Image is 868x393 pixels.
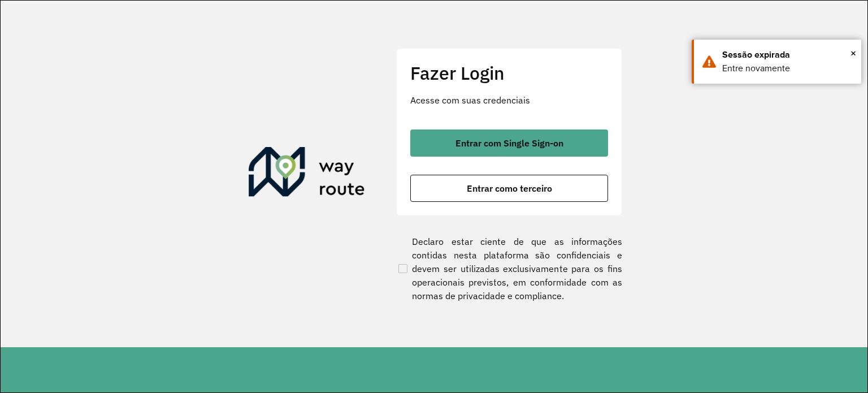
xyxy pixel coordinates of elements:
span: × [850,45,856,62]
span: Entrar com Single Sign-on [455,139,563,148]
label: Declaro estar ciente de que as informações contidas nesta plataforma são confidenciais e devem se... [396,235,622,303]
p: Acesse com suas credenciais [410,93,608,107]
span: Entrar como terceiro [467,184,552,193]
img: Roteirizador AmbevTech [249,147,365,201]
h2: Fazer Login [410,62,608,84]
button: Close [850,45,856,62]
button: button [410,175,608,202]
button: button [410,129,608,157]
div: Entre novamente [722,62,853,75]
div: Sessão expirada [722,48,853,62]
